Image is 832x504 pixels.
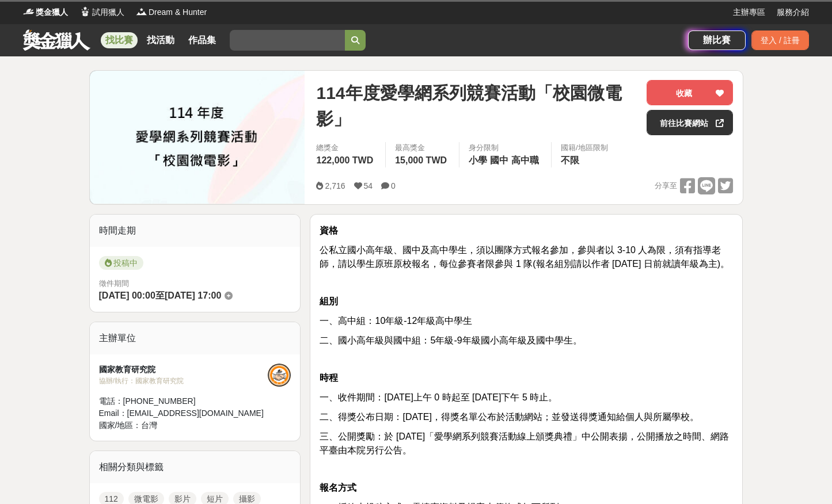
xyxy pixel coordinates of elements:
span: 國家/地區： [99,421,142,430]
a: 作品集 [184,32,221,48]
a: Logo獎金獵人 [23,6,68,18]
a: LogoDream & Hunter [136,6,207,18]
span: 一、高中組：10年級-12年級高中學生 [320,316,472,326]
span: 2,716 [325,181,345,190]
span: 分享至 [655,177,677,194]
span: 國中 [490,155,508,165]
img: Logo [23,6,35,17]
div: 國籍/地區限制 [561,142,608,154]
div: 時間走期 [90,215,301,247]
span: 二、得獎公布日期：[DATE]，得獎名單公布於活動網站；並發送得獎通知給個人與所屬學校。 [320,412,698,422]
span: 最高獎金 [395,142,450,154]
span: 54 [364,181,373,190]
div: Email： [EMAIL_ADDRESS][DOMAIN_NAME] [99,407,268,419]
a: 服務介紹 [777,6,809,18]
span: 公私立國小高年級、國中及高中學生，須以團隊方式報名參加，參與者以 3-10 人為限，須有指導老師，請以學生原班原校報名，每位參賽者限參與 1 隊(報名組別請以作者 [DATE] 日前就讀年級為主)。 [320,245,730,269]
img: Logo [79,6,91,17]
a: 主辦專區 [733,6,765,18]
div: 登入 / 註冊 [751,30,809,50]
span: 二、國小高年級與國中組：5年級-9年級國小高年級及國中學生。 [320,335,582,345]
a: 找活動 [142,32,179,48]
img: Logo [136,6,147,17]
strong: 資格 [320,226,338,235]
span: 0 [391,181,396,190]
span: 15,000 TWD [395,155,447,165]
button: 收藏 [647,80,733,105]
a: 找比賽 [101,32,138,48]
div: 主辦單位 [90,322,301,354]
a: 前往比賽網站 [647,110,733,135]
span: 三、公開獎勵：於 [DATE]「愛學網系列競賽活動線上頒獎典禮」中公開表揚，公開播放之時間、網路平臺由本院另行公告。 [320,432,729,455]
div: 國家教育研究院 [99,364,268,376]
div: 電話： [PHONE_NUMBER] [99,395,268,407]
span: 獎金獵人 [36,6,68,18]
span: 台灣 [141,421,157,430]
div: 身分限制 [469,142,542,154]
span: 一、收件期間：[DATE]上午 0 時起至 [DATE]下午 5 時止。 [320,392,557,402]
a: Logo試用獵人 [79,6,124,18]
span: 小學 [469,155,487,165]
span: 總獎金 [316,142,376,154]
strong: 報名方式 [320,483,356,492]
div: 相關分類與標籤 [90,451,301,483]
div: 協辦/執行： 國家教育研究院 [99,376,268,386]
span: 至 [155,291,165,300]
span: 122,000 TWD [316,155,373,165]
span: 高中職 [511,155,539,165]
span: 投稿中 [99,256,143,270]
span: 不限 [561,155,579,165]
strong: 組別 [320,296,338,306]
span: 試用獵人 [92,6,124,18]
span: 114年度愛學網系列競賽活動「校園微電影」 [316,80,637,132]
span: Dream & Hunter [149,6,207,18]
span: [DATE] 00:00 [99,291,155,300]
img: Cover Image [90,71,305,204]
strong: 時程 [320,373,338,383]
a: 辦比賽 [688,30,746,50]
span: [DATE] 17:00 [165,291,221,300]
span: 徵件期間 [99,279,129,288]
